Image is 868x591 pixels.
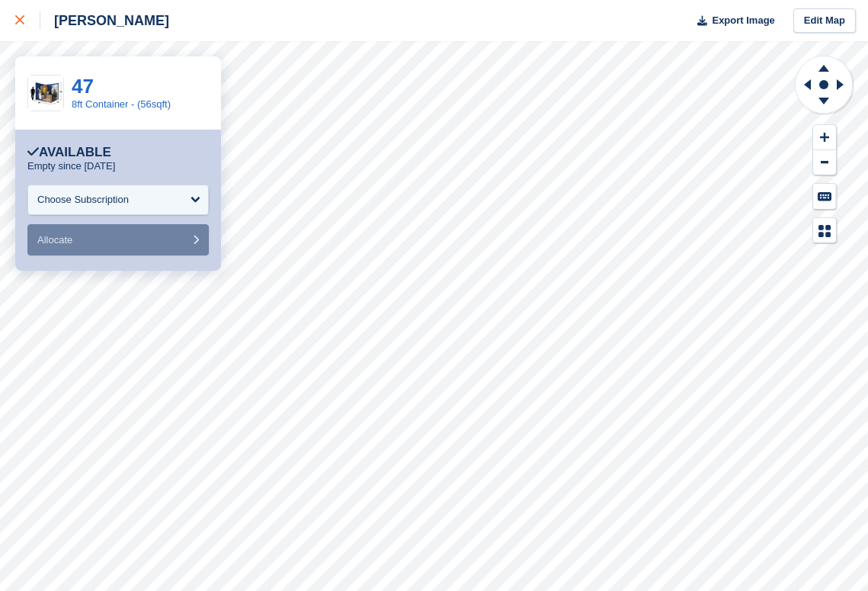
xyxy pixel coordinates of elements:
[712,13,774,28] span: Export Image
[72,75,94,98] a: 47
[688,8,775,34] button: Export Image
[40,11,169,30] div: [PERSON_NAME]
[27,224,209,255] button: Allocate
[813,125,836,150] button: Zoom In
[27,145,111,160] div: Available
[37,234,72,246] span: Allocate
[813,184,836,209] button: Keyboard Shortcuts
[813,150,836,175] button: Zoom Out
[27,160,115,172] p: Empty since [DATE]
[28,75,63,111] img: Your%20paragraph%20text%20(1).png
[793,8,856,34] a: Edit Map
[72,98,171,110] a: 8ft Container - (56sqft)
[37,192,129,207] div: Choose Subscription
[813,218,836,243] button: Map Legend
